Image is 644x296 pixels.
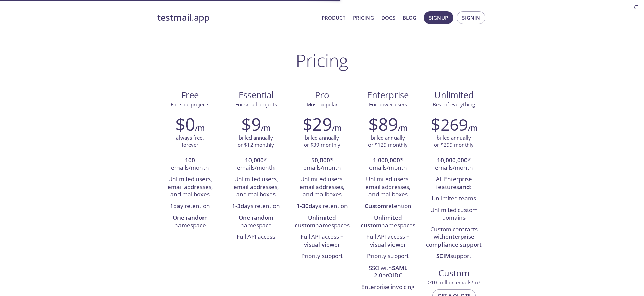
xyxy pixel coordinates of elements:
li: Full API access + [294,231,350,251]
span: Pro [294,89,350,101]
span: Essential [229,89,284,101]
span: Unlimited [434,89,474,101]
strong: visual viewer [304,240,340,248]
strong: 10,000 [245,156,264,164]
span: For small projects [235,101,277,108]
h6: /m [195,122,205,134]
li: Full API access [228,231,284,243]
li: Unlimited teams [426,193,482,205]
span: For side projects [171,101,209,108]
strong: 10,000,000 [437,156,468,164]
li: * emails/month [426,155,482,174]
li: SSO with or [360,262,416,282]
li: retention [360,200,416,212]
strong: OIDC [388,271,402,279]
li: Unlimited users, email addresses, and mailboxes [162,174,218,200]
a: Blog [403,13,416,22]
h1: Pricing [296,50,348,70]
span: Signin [462,13,480,22]
span: Enterprise [360,89,415,101]
strong: testmail [157,12,192,23]
li: emails/month [162,155,218,174]
strong: Unlimited custom [361,214,402,229]
p: billed annually or $299 monthly [434,134,474,149]
h2: $0 [175,114,195,134]
h6: /m [261,122,270,134]
span: 269 [440,113,468,135]
button: Signup [424,11,453,24]
strong: SCIM [436,252,450,260]
li: Priority support [360,251,416,262]
li: * emails/month [228,155,284,174]
li: Priority support [294,251,350,262]
li: days retention [228,200,284,212]
h2: $ [431,114,468,134]
strong: 1 [170,202,173,210]
strong: One random [173,214,208,221]
strong: visual viewer [370,240,406,248]
a: Docs [381,13,395,22]
strong: 1-30 [296,202,309,210]
li: * emails/month [294,155,350,174]
span: Signup [429,13,448,22]
li: Unlimited users, email addresses, and mailboxes [294,174,350,200]
span: Custom [426,268,481,279]
strong: 50,000 [311,156,330,164]
span: > 10 million emails/m? [428,279,480,286]
strong: 1-3 [232,202,241,210]
li: All Enterprise features : [426,174,482,193]
h2: $9 [241,114,261,134]
span: Free [163,89,218,101]
li: Unlimited users, email addresses, and mailboxes [228,174,284,200]
strong: Unlimited custom [295,214,336,229]
li: day retention [162,200,218,212]
li: support [426,251,482,262]
li: Enterprise invoicing [360,281,416,293]
h2: $89 [368,114,398,134]
strong: and [459,183,470,191]
li: namespaces [294,212,350,232]
strong: One random [239,214,273,221]
span: Best of everything [433,101,475,108]
h6: /m [398,122,407,134]
span: Most popular [307,101,338,108]
li: Full API access + [360,231,416,251]
button: Signin [457,11,485,24]
li: namespaces [360,212,416,232]
p: billed annually or $39 monthly [304,134,340,149]
strong: enterprise compliance support [426,233,482,248]
p: always free, forever [176,134,204,149]
strong: SAML 2.0 [374,264,407,279]
li: days retention [294,200,350,212]
a: Pricing [353,13,374,22]
strong: Custom [365,202,386,210]
strong: 1,000,000 [373,156,400,164]
strong: 100 [185,156,195,164]
li: namespace [228,212,284,232]
li: Unlimited users, email addresses, and mailboxes [360,174,416,200]
a: testmail.app [157,12,316,23]
span: For power users [369,101,407,108]
a: Product [321,13,345,22]
li: namespace [162,212,218,232]
li: * emails/month [360,155,416,174]
p: billed annually or $12 monthly [238,134,274,149]
li: Custom contracts with [426,224,482,251]
li: Unlimited custom domains [426,205,482,224]
p: billed annually or $129 monthly [368,134,408,149]
h2: $29 [303,114,332,134]
h6: /m [468,122,477,134]
h6: /m [332,122,341,134]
